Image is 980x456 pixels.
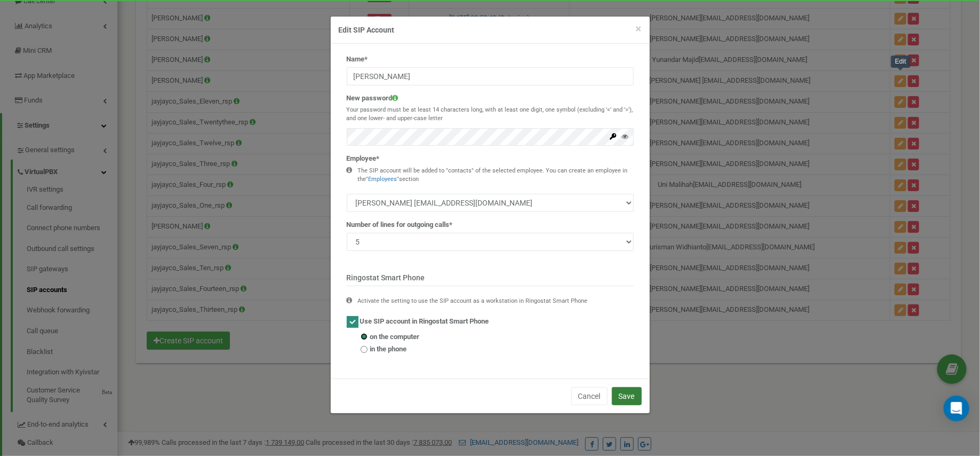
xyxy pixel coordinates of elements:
p: Ringostat Smart Phone [347,272,634,286]
span: Use SIP account in Ringostat Smart Phone [360,317,489,325]
input: on the computer [361,333,368,340]
div: Edit [891,56,911,68]
div: The SIP account will be added to "contacts" of the selected employee. You can create an employee ... [358,167,634,183]
button: Cancel [571,387,608,405]
div: Activate the setting to use the SIP account as a workstation in Ringostat Smart Phone [358,297,588,305]
h4: Edit SIP Account [339,25,642,35]
span: on the computer [370,332,420,342]
a: "Employees" [366,176,400,183]
button: Save [612,387,642,405]
label: Number of lines for outgoing calls* [347,220,453,230]
label: New password [347,93,399,104]
div: Open Intercom Messenger [944,396,969,421]
label: Name* [347,54,368,65]
input: in the phone [361,346,368,353]
p: Your password must be at least 14 characters long, with at least one digit, one symbol (excluding... [347,106,634,122]
label: Employee* [347,154,380,164]
span: in the phone [370,344,407,355]
span: × [636,22,642,35]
